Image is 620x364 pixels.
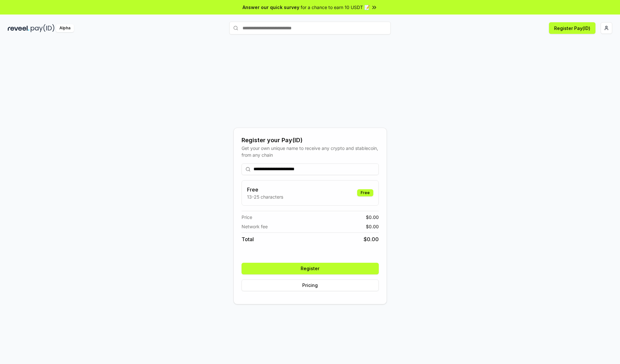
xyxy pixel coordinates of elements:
[301,4,370,11] span: for a chance to earn 10 USDT 📝
[242,145,379,158] div: Get your own unique name to receive any crypto and stablecoin, from any chain
[242,280,379,291] button: Pricing
[56,24,74,32] div: Alpha
[242,136,379,145] div: Register your Pay(ID)
[31,24,55,32] img: pay_id
[366,223,379,230] span: $ 0.00
[8,24,29,32] img: reveel_dark
[247,186,283,193] h3: Free
[242,263,379,274] button: Register
[549,22,595,34] button: Register Pay(ID)
[247,193,283,200] p: 13-25 characters
[364,235,379,243] span: $ 0.00
[366,214,379,221] span: $ 0.00
[242,223,268,230] span: Network fee
[242,214,252,221] span: Price
[243,4,299,11] span: Answer our quick survey
[357,189,373,196] div: Free
[242,235,254,243] span: Total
